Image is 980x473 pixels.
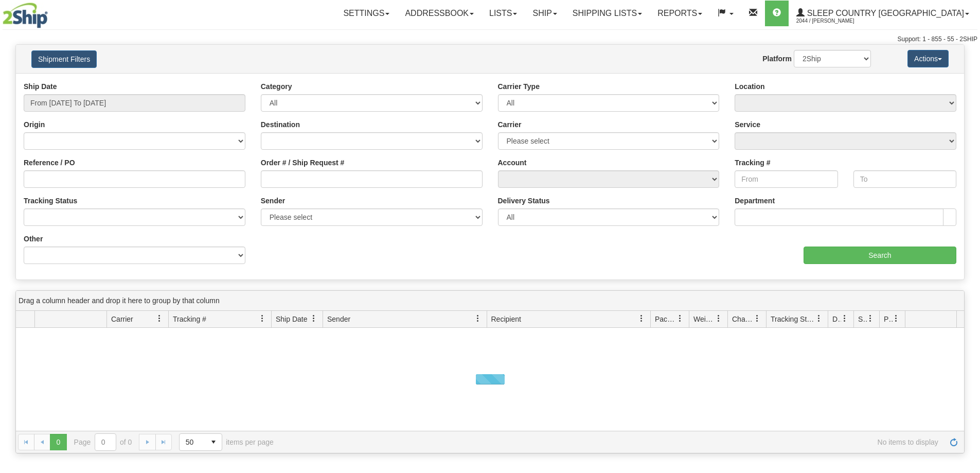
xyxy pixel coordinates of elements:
label: Carrier Type [498,81,540,92]
label: Platform [762,54,792,64]
span: Page of 0 [74,433,132,451]
span: Sender [327,314,350,324]
a: Shipment Issues filter column settings [862,310,879,327]
label: Sender [261,196,285,206]
img: logo2044.jpg [3,3,48,28]
label: Order # / Ship Request # [261,157,345,168]
label: Delivery Status [498,196,550,206]
input: From [735,170,838,188]
input: To [853,170,956,188]
span: Carrier [111,314,133,324]
a: Sender filter column settings [469,310,487,327]
label: Service [735,119,760,130]
button: Shipment Filters [31,50,97,68]
span: Sleep Country [GEOGRAPHIC_DATA] [805,9,964,17]
span: Shipment Issues [858,314,867,324]
label: Tracking Status [24,196,77,206]
a: Sleep Country [GEOGRAPHIC_DATA] 2044 / [PERSON_NAME] [789,1,977,26]
a: Ship Date filter column settings [305,310,323,327]
label: Destination [261,119,300,130]
button: Actions [907,50,949,67]
span: Tracking Status [771,314,815,324]
label: Origin [24,119,45,130]
a: Weight filter column settings [710,310,727,327]
span: Pickup Status [884,314,893,324]
label: Tracking # [735,157,770,168]
a: Settings [335,1,397,26]
a: Charge filter column settings [749,310,766,327]
label: Other [24,234,43,244]
input: Search [804,247,956,264]
span: Charge [732,314,754,324]
label: Reference / PO [24,157,75,168]
span: select [205,434,222,450]
div: Support: 1 - 855 - 55 - 2SHIP [3,35,977,44]
span: Tracking # [173,314,206,324]
label: Carrier [498,119,522,130]
label: Category [261,81,292,92]
span: 2044 / [PERSON_NAME] [796,16,874,26]
a: Reports [650,1,710,26]
iframe: chat widget [956,184,979,289]
span: Recipient [491,314,521,324]
span: Packages [655,314,676,324]
span: Page 0 [50,434,66,450]
span: Ship Date [276,314,307,324]
span: items per page [179,433,274,451]
a: Carrier filter column settings [151,310,168,327]
label: Location [735,81,764,92]
a: Shipping lists [565,1,650,26]
a: Tracking # filter column settings [254,310,271,327]
a: Delivery Status filter column settings [836,310,853,327]
a: Tracking Status filter column settings [810,310,828,327]
a: Refresh [946,434,962,450]
span: Page sizes drop down [179,433,222,451]
label: Department [735,196,775,206]
a: Addressbook [397,1,482,26]
a: Lists [482,1,525,26]
a: Recipient filter column settings [633,310,650,327]
a: Pickup Status filter column settings [887,310,905,327]
span: No items to display [288,438,938,446]
label: Ship Date [24,81,57,92]
span: Delivery Status [832,314,841,324]
span: Weight [693,314,715,324]
span: 50 [186,437,199,447]
div: grid grouping header [16,291,964,311]
a: Packages filter column settings [671,310,689,327]
a: Ship [525,1,564,26]
label: Account [498,157,527,168]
